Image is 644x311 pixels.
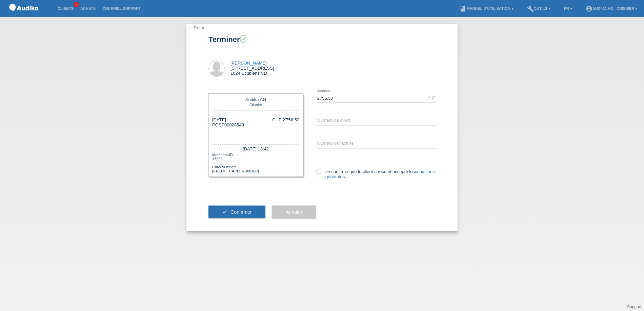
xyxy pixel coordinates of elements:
div: [DATE] POSP00028548 [212,117,244,138]
div: [STREET_ADDRESS] 1024 Ecublens VD [230,61,274,76]
span: Annuler [286,209,302,215]
span: Confirmer [230,209,252,215]
div: [DATE] 13:42 [212,144,299,152]
button: Annuler [272,206,316,218]
a: conditions générales [325,169,435,179]
span: 1 [74,2,79,7]
a: bookManuel d’utilisation ▾ [456,6,517,10]
a: account_circleAudika AG - Crissier ▾ [582,6,641,10]
a: Clients [54,6,77,10]
i: check [222,209,227,215]
a: Achats [77,6,99,10]
div: Crissier [214,102,298,107]
button: check Confirmer [208,206,265,218]
a: FR ▾ [561,6,576,10]
div: CHF 2'756.50 [272,117,299,122]
label: Je confirme que le client a reçu et accepté les . [317,169,436,179]
i: check [241,36,247,42]
a: ← Retour [188,25,207,30]
a: buildOutils ▾ [524,6,554,10]
a: Support [627,305,641,309]
div: Audika AG [214,97,298,102]
h1: Terminer [208,35,436,44]
div: CHF [428,96,436,100]
i: build [527,5,534,12]
i: book [460,5,466,12]
a: POS — MF Group [7,13,41,18]
div: Merchant-ID: 17955 Card-Number: [CREDIT_CARD_NUMBER] [212,152,299,173]
a: Courriel Support [99,6,144,10]
a: [PERSON_NAME] [230,61,267,66]
i: account_circle [586,5,592,12]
